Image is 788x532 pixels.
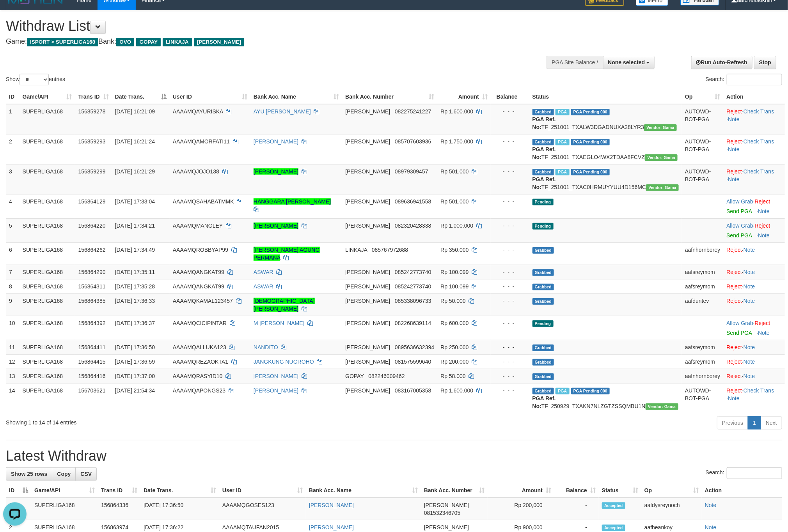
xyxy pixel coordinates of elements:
span: [DATE] 17:36:37 [115,320,155,326]
span: Marked by aafheankoy [556,139,569,145]
span: [DATE] 17:36:50 [115,344,155,350]
td: 12 [6,354,20,369]
a: Reject [726,359,742,365]
a: Note [744,344,755,350]
a: Note [744,247,755,253]
span: 156859278 [78,108,105,115]
th: Status: activate to sort column ascending [599,483,641,498]
span: [DATE] 17:34:21 [115,223,155,229]
div: - - - [494,138,526,145]
span: Rp 50.000 [440,298,466,304]
span: · [726,320,754,326]
label: Show entries [6,74,65,85]
span: [PERSON_NAME] [345,387,390,394]
td: · [723,218,785,242]
select: Showentries [20,74,49,85]
span: Copy 085242773740 to clipboard [395,269,431,275]
span: Vendor URL: https://trx31.1velocity.biz [645,154,678,161]
span: Rp 1.750.000 [440,138,473,145]
td: SUPERLIGA168 [20,354,75,369]
a: Reject [755,198,770,205]
span: 156703621 [78,387,105,394]
span: [DATE] 17:36:33 [115,298,155,304]
a: Reject [755,223,770,229]
b: PGA Ref. No: [532,146,556,160]
span: Rp 1.600.000 [440,108,473,115]
span: Pending [532,223,554,230]
span: Rp 501.000 [440,168,469,175]
span: [DATE] 16:21:24 [115,138,155,145]
td: · · [723,134,785,164]
td: aafnhornborey [682,369,723,383]
span: Grabbed [532,388,554,394]
span: Copy 081575599640 to clipboard [395,359,431,365]
a: [PERSON_NAME] [254,138,298,145]
td: 1 [6,104,20,134]
td: aafsreymom [682,354,723,369]
span: 156864392 [78,320,105,326]
span: ISPORT > SUPERLIGA168 [27,38,98,46]
a: [PERSON_NAME] AGUNG PERMANA [254,247,320,261]
span: 156864385 [78,298,105,304]
span: AAAAMQRASYID10 [173,373,223,379]
td: · [723,293,785,316]
span: Copy 082246009462 to clipboard [368,373,405,379]
th: User ID: activate to sort column ascending [170,90,250,104]
th: Op: activate to sort column ascending [682,90,723,104]
span: AAAAMQSAHABATMMK [173,198,234,205]
span: [DATE] 17:35:28 [115,283,155,290]
a: Show 25 rows [6,467,52,481]
input: Search: [727,467,782,479]
span: Grabbed [532,373,554,380]
a: Note [744,283,755,290]
span: 156859293 [78,138,105,145]
a: Note [744,269,755,275]
span: Marked by aafheankoy [556,109,569,115]
span: Copy 08979309457 to clipboard [395,168,428,175]
a: M [PERSON_NAME] [254,320,305,326]
td: · [723,354,785,369]
td: · [723,369,785,383]
td: TF_250929_TXAKN7NLZGTZSSQMBU1N [529,383,682,413]
span: · [726,223,754,229]
a: Reject [755,320,770,326]
td: SUPERLIGA168 [20,194,75,218]
a: Reject [726,283,742,290]
span: [DATE] 16:21:09 [115,108,155,115]
b: PGA Ref. No: [532,116,556,130]
th: Balance [491,90,529,104]
a: Run Auto-Refresh [691,56,753,69]
a: Note [705,502,717,508]
a: [PERSON_NAME] [254,387,298,394]
a: Reject [726,247,742,253]
div: - - - [494,222,526,230]
span: PGA Pending [571,169,610,175]
a: Copy [52,467,76,481]
span: 156859299 [78,168,105,175]
td: SUPERLIGA168 [20,383,75,413]
span: Marked by aafheankoy [556,169,569,175]
span: Rp 600.000 [440,320,469,326]
td: · · [723,104,785,134]
span: [PERSON_NAME] [345,168,390,175]
span: LINKAJA [345,247,367,253]
td: aafnhornborey [682,242,723,265]
a: Note [728,395,740,401]
a: ASWAR [254,269,273,275]
label: Search: [706,74,782,85]
td: 5 [6,218,20,242]
td: 9 [6,293,20,316]
span: Grabbed [532,269,554,276]
td: 3 [6,164,20,194]
span: Rp 350.000 [440,247,469,253]
span: Rp 250.000 [440,344,469,350]
th: Date Trans.: activate to sort column ascending [140,483,219,498]
span: Vendor URL: https://trx31.1velocity.biz [646,184,679,191]
span: GOPAY [136,38,161,46]
a: [PERSON_NAME] [254,223,298,229]
a: Note [744,298,755,304]
td: · · [723,383,785,413]
span: Rp 1.000.000 [440,223,473,229]
a: Note [705,524,717,530]
div: - - - [494,246,526,254]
